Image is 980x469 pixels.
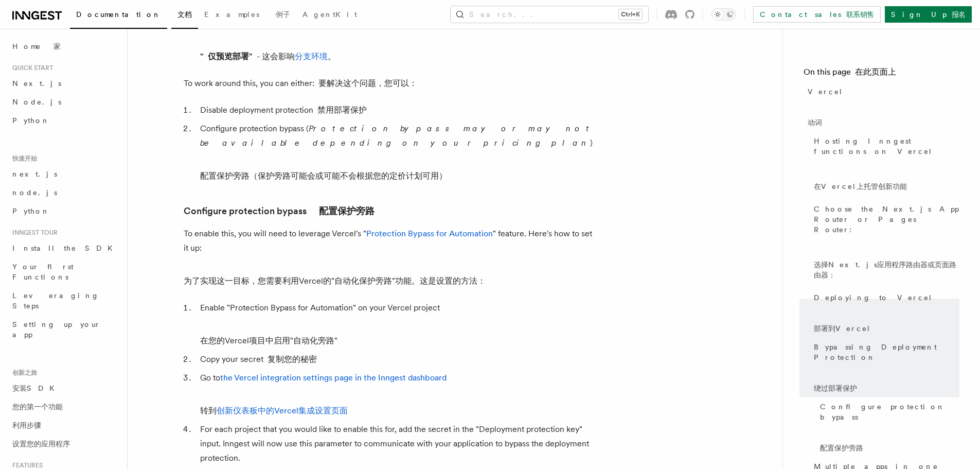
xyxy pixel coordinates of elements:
[810,319,959,338] a: 部署到Vercel
[8,379,121,397] a: 安装SDK
[177,10,192,19] span: 文档
[12,188,57,197] span: node.js
[366,229,493,238] a: Protection Bypass for Automation
[8,257,121,286] a: Your first Functions
[810,200,959,239] a: Choose the Next.js App Router or Pages Router:
[12,320,101,339] span: Setting up your app
[8,93,121,111] a: Node.js
[12,207,50,215] span: Python
[200,154,595,183] translation: 配置保护旁路（保护旁路可能会或可能不会根据您的定价计划可用）
[808,86,843,97] span: Vercel
[70,3,167,29] a: Documentation
[8,416,121,435] a: 利用步骤
[855,67,896,77] translation: 在此页面上
[8,74,121,93] a: Next.js
[276,10,290,19] span: 例子
[814,383,857,393] span: 绕过部署保护
[12,79,61,88] span: Next.js
[804,82,959,101] a: Vercel
[197,103,595,117] li: Disable deployment protection
[197,371,595,418] li: Go to
[810,132,959,161] a: Hosting Inngest functions on Vercel
[270,3,296,28] a: 例子
[8,165,121,183] a: next.js
[317,105,367,115] translation: 禁用部署保护
[268,354,317,364] translation: 复制您的秘密
[12,244,119,252] span: Install the SDK
[952,9,966,20] translation: 报名
[619,9,642,20] kbd: Ctrl+K
[184,204,375,218] a: Configure protection bypass配置保护旁路
[302,10,357,19] span: AgentKit
[319,204,375,218] translation: 配置保护旁路
[12,421,41,429] span: 利用步骤
[8,369,37,377] span: 创新之旅
[12,170,57,178] span: next.js
[200,124,594,148] em: Protection bypass may or may not be available depending on your pricing plan
[198,3,265,28] a: Examples
[820,443,863,453] span: 配置保护旁路
[753,6,881,23] a: Contact sales联系销售
[54,42,61,50] translation: 家
[810,177,959,196] a: 在Vercel上托管创新功能
[200,51,257,61] strong: "仅预览部署"
[711,8,736,21] button: Toggle dark mode
[814,292,933,303] span: Deploying to Vercel
[12,98,61,106] span: Node.js
[814,323,871,334] span: 部署到Vercel
[197,16,595,64] li: - This affects .
[810,338,959,367] a: Bypassing Deployment Protection
[8,202,121,220] a: Python
[318,78,417,88] translation: 要解决这个问题，您可以：
[8,64,53,72] span: Quick start
[12,440,70,448] span: 设置您的应用程序
[814,181,907,192] span: 在Vercel上托管创新功能
[204,10,259,19] span: Examples
[810,379,959,397] a: 绕过部署保护
[184,227,595,288] p: To enable this, you will need to leverage Vercel's " " feature. Here's how to set it up:
[810,255,959,284] a: 选择Next.js应用程序路由器或页面路由器：
[810,288,959,307] a: Deploying to Vercel
[12,384,61,392] span: 安装SDK
[814,342,959,362] span: Bypassing Deployment Protection
[8,315,121,344] a: Setting up your app
[200,389,595,418] translation: 转到
[296,3,363,28] a: AgentKit
[8,239,121,257] a: Install the SDK
[8,111,121,130] a: Python
[846,9,875,20] translation: 联系销售
[12,403,63,411] span: 您的第一个功能
[200,35,595,64] translation: - 这会影响 。
[12,41,61,51] span: Home
[820,402,959,422] span: Configure protection bypass
[814,204,959,235] span: Choose the Next.js App Router or Pages Router:
[804,66,959,82] h4: On this page
[197,301,595,348] li: Enable "Protection Bypass for Automation" on your Vercel project
[451,6,648,23] button: Search...Ctrl+K
[217,406,348,415] a: 创新仪表板中的Vercel集成设置页面
[8,183,121,202] a: node.js
[12,263,74,281] span: Your first Functions
[184,259,595,288] translation: 为了实现这一目标，您需要利用Vercel的"自动化保护旁路"功能。这是设置的方法：
[197,121,595,183] li: Configure protection bypass ( )
[816,397,959,426] a: Configure protection bypass
[816,439,959,457] a: 配置保护旁路
[295,51,328,61] a: 分支环境
[171,3,198,29] a: 文档
[814,259,959,280] span: 选择Next.js应用程序路由器或页面路由器：
[220,373,447,383] a: the Vercel integration settings page in the Inngest dashboard
[8,154,37,163] span: 快速开始
[8,397,121,416] a: 您的第一个功能
[8,435,121,453] a: 设置您的应用程序
[184,76,595,91] p: To work around this, you can either:
[8,286,121,315] a: Leveraging Steps
[200,319,595,348] translation: 在您的Vercel项目中启用"自动化旁路"
[12,116,50,125] span: Python
[8,229,58,237] span: Inngest tour
[885,6,972,23] a: Sign Up报名
[814,136,959,157] span: Hosting Inngest functions on Vercel
[808,117,822,128] span: 动词
[197,352,595,367] li: Copy your secret
[8,37,121,56] a: Home 家
[76,10,161,19] span: Documentation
